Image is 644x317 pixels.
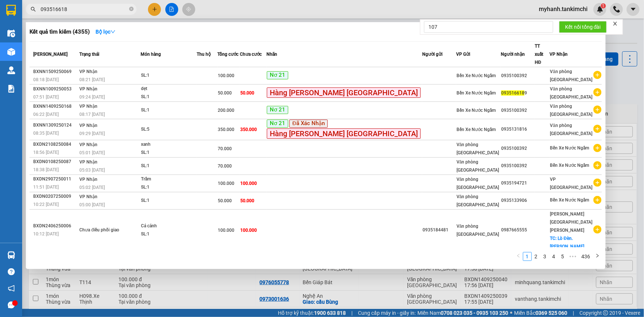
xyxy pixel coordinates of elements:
span: TC: Lò Đèn.[PERSON_NAME] [550,236,584,249]
div: SL: 1 [141,183,196,192]
span: Đã Xác Nhận [289,120,328,128]
span: right [595,254,600,258]
span: 350.000 [218,127,234,132]
div: 0935100392 [501,162,534,170]
span: Bến Xe Nước Ngầm [550,163,589,168]
span: notification [8,285,15,292]
div: 0935133906 [501,197,534,204]
span: 100.000 [218,228,234,233]
span: VP Nhận [79,86,97,92]
img: warehouse-icon [7,30,15,37]
span: 18:38 [DATE] [33,167,59,172]
span: 50.000 [218,198,232,203]
input: Tìm tên, số ĐT hoặc mã đơn [41,5,128,13]
span: 100.000 [218,181,234,186]
span: [PERSON_NAME] [33,52,68,57]
span: 100.000 [240,228,257,233]
div: 9 [501,89,534,97]
div: BXDN2108250084 [33,141,77,148]
span: close-circle [129,7,134,11]
span: Bến Xe Nước Ngầm [457,127,496,132]
span: VP Nhận [79,194,97,199]
span: question-circle [8,268,15,275]
a: 4 [550,252,558,261]
span: plus-circle [593,125,602,133]
span: 093516618 [501,90,524,96]
span: 100.000 [218,73,234,78]
span: 07:51 [DATE] [33,94,59,100]
div: BXNN1309250124 [33,121,77,129]
span: close [613,21,618,26]
span: VP [GEOGRAPHIC_DATA] [550,177,592,190]
div: Trầm [141,175,196,183]
span: Nơ 21 [267,71,288,79]
span: 350.000 [240,127,257,132]
span: Bến Xe Nước Ngầm [457,90,496,96]
span: plus-circle [593,106,602,114]
span: TT xuất HĐ [535,44,543,65]
div: dẹt [141,85,196,93]
span: plus-circle [593,161,602,169]
span: left [516,254,521,258]
span: 50.000 [218,90,232,96]
li: Next Page [593,252,602,261]
span: Nơ 21 [267,106,288,114]
img: solution-icon [7,85,15,93]
span: plus-circle [593,179,602,187]
span: 08:21 [DATE] [79,77,105,82]
span: Món hàng [141,52,161,57]
div: SL: 5 [141,125,196,134]
strong: Bộ lọc [96,29,116,35]
span: Hàng [PERSON_NAME] [GEOGRAPHIC_DATA] [267,128,421,139]
span: 05:01 [DATE] [79,150,105,155]
span: Bến Xe Nước Ngầm [457,73,496,78]
div: 0935131816 [501,125,534,133]
span: Người nhận [501,52,525,57]
button: Kết nối tổng đài [559,21,607,33]
span: Kết nối tổng đài [565,23,601,31]
a: 2 [532,252,540,261]
span: 200.000 [218,108,234,113]
span: VP Gửi [456,52,470,57]
input: Nhập số tổng đài [424,21,553,33]
button: left [514,252,523,261]
span: 100.000 [240,181,257,186]
div: 0935194721 [501,179,534,187]
span: plus-circle [593,88,602,96]
span: Thu hộ [197,52,211,57]
span: 08:18 [DATE] [33,77,59,82]
span: plus-circle [593,225,602,234]
div: 0935100392 [501,72,534,80]
img: warehouse-icon [7,251,15,259]
div: SL: 1 [141,93,196,101]
span: plus-circle [593,196,602,204]
button: right [593,252,602,261]
span: 09:29 [DATE] [79,131,105,136]
span: Văn phòng [GEOGRAPHIC_DATA] [550,123,592,136]
a: 3 [541,252,549,261]
img: logo-vxr [6,5,16,16]
span: 06:22 [DATE] [33,112,59,117]
span: 05:02 [DATE] [79,185,105,190]
button: Bộ lọcdown [90,26,121,38]
span: Văn phòng [GEOGRAPHIC_DATA] [457,159,499,173]
span: 08:17 [DATE] [79,112,105,117]
img: warehouse-icon [7,66,15,74]
span: close-circle [129,6,134,13]
span: Bến Xe Nước Ngầm [550,197,589,203]
div: 0935100392 [501,145,534,152]
div: Cá cảnh [141,222,196,230]
li: 4 [550,252,558,261]
span: plus-circle [593,144,602,152]
div: BXNN1409250168 [33,103,77,110]
li: 5 [558,252,567,261]
h3: Kết quả tìm kiếm ( 4355 ) [30,28,90,36]
div: 0935184481 [423,226,456,234]
span: Bến Xe Nước Ngầm [550,145,589,151]
span: Văn phòng [GEOGRAPHIC_DATA] [457,177,499,190]
span: Nhãn [266,52,277,57]
img: warehouse-icon [7,48,15,56]
div: 0987665555 [501,226,534,234]
li: Previous Page [514,252,523,261]
span: 10:22 [DATE] [33,202,59,207]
